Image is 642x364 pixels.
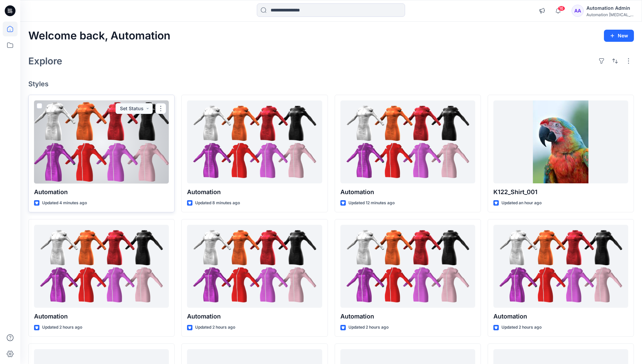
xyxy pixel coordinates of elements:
h4: Styles [28,80,634,88]
a: Automation [34,100,169,184]
button: New [604,30,634,42]
p: K122_Shirt_001 [493,187,628,197]
div: AA [572,5,584,17]
a: Automation [34,225,169,308]
p: Automation [187,312,322,321]
a: Automation [340,100,475,184]
div: Automation Admin [586,4,634,12]
p: Updated 2 hours ago [348,324,389,331]
p: Updated 2 hours ago [42,324,82,331]
p: Updated 12 minutes ago [348,200,395,207]
h2: Welcome back, Automation [28,30,171,42]
p: Automation [34,187,169,197]
p: Updated 8 minutes ago [195,200,240,207]
a: Automation [493,225,628,308]
p: Updated 4 minutes ago [42,200,87,207]
span: 16 [558,6,565,11]
a: Automation [187,100,322,184]
h2: Explore [28,56,62,66]
p: Automation [493,312,628,321]
a: K122_Shirt_001 [493,100,628,184]
p: Updated an hour ago [501,200,542,207]
p: Automation [34,312,169,321]
p: Updated 2 hours ago [501,324,542,331]
div: Automation [MEDICAL_DATA]... [586,12,634,17]
a: Automation [187,225,322,308]
p: Updated 2 hours ago [195,324,235,331]
p: Automation [340,187,475,197]
a: Automation [340,225,475,308]
p: Automation [187,187,322,197]
p: Automation [340,312,475,321]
